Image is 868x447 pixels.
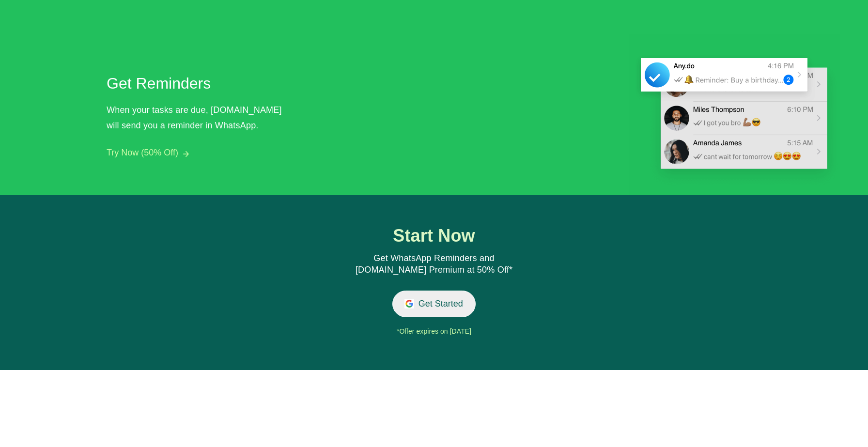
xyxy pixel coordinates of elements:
button: Get Started [392,291,476,317]
h2: Get Reminders [107,72,286,95]
img: Get Reminders in WhatsApp [629,34,840,195]
div: When your tasks are due, [DOMAIN_NAME] will send you a reminder in WhatsApp. [107,102,291,133]
div: *Offer expires on [DATE] [294,324,574,339]
div: Get WhatsApp Reminders and [DOMAIN_NAME] Premium at 50% Off* [344,253,524,276]
h1: Start Now [344,226,524,246]
img: arrow [183,151,189,157]
button: Try Now (50% Off) [107,148,178,158]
